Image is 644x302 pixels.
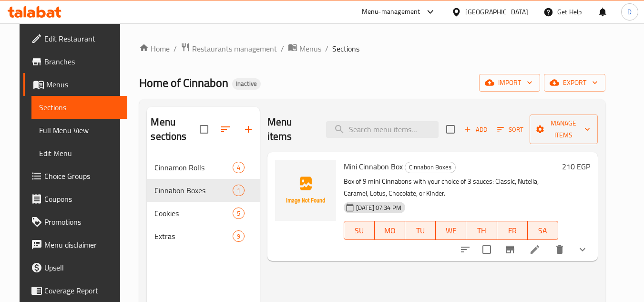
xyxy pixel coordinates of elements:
[571,238,594,261] button: show more
[233,208,245,219] div: items
[214,118,237,141] span: Sort sections
[375,221,405,240] button: MO
[39,147,120,159] span: Edit Menu
[440,224,462,238] span: WE
[147,179,259,202] div: Cinnabon Boxes1
[344,221,375,240] button: SU
[23,279,127,302] a: Coverage Report
[409,224,432,238] span: TU
[147,152,259,251] nav: Menu sections
[491,122,530,137] span: Sort items
[23,27,127,50] a: Edit Restaurant
[233,232,244,241] span: 9
[232,78,261,90] div: Inactive
[497,221,528,240] button: FR
[44,216,120,228] span: Promotions
[477,240,497,260] span: Select to update
[31,96,127,119] a: Sections
[470,224,493,238] span: TH
[378,224,401,238] span: MO
[440,119,460,139] span: Select section
[501,224,524,238] span: FR
[405,221,436,240] button: TU
[44,33,120,44] span: Edit Restaurant
[326,121,439,138] input: search
[460,122,491,137] button: Add
[233,162,245,173] div: items
[151,115,199,144] h2: Menu sections
[232,80,261,88] span: Inactive
[23,187,127,210] a: Coupons
[147,225,259,248] div: Extras9
[233,186,244,195] span: 1
[544,74,605,92] button: export
[537,117,590,141] span: Manage items
[466,221,497,240] button: TH
[237,118,260,141] button: Add section
[154,208,232,219] span: Cookies
[147,202,259,225] div: Cookies5
[44,170,120,182] span: Choice Groups
[487,77,532,89] span: import
[44,262,120,273] span: Upsell
[39,125,120,136] span: Full Menu View
[194,119,214,139] span: Select all sections
[233,230,245,242] div: items
[23,210,127,233] a: Promotions
[233,163,244,172] span: 4
[463,124,489,135] span: Add
[332,43,359,54] span: Sections
[44,239,120,250] span: Menu disclaimer
[139,43,170,54] a: Home
[352,203,405,212] span: [DATE] 07:34 PM
[154,162,232,173] span: Cinnamon Rolls
[23,256,127,279] a: Upsell
[562,160,590,173] h6: 210 EGP
[267,115,315,144] h2: Menu items
[181,42,277,55] a: Restaurants management
[154,185,232,196] span: Cinnabon Boxes
[497,124,523,135] span: Sort
[275,160,336,221] img: Mini Cinnabon Box
[529,244,541,255] a: Edit menu item
[405,162,456,173] div: Cinnabon Boxes
[44,193,120,205] span: Coupons
[460,122,491,137] span: Add item
[281,43,284,54] li: /
[139,72,228,94] span: Home of Cinnabon
[139,42,605,55] nav: breadcrumb
[23,165,127,187] a: Choice Groups
[44,56,120,67] span: Branches
[192,43,277,54] span: Restaurants management
[495,122,526,137] button: Sort
[154,230,232,242] span: Extras
[454,238,477,261] button: sort-choices
[362,6,420,18] div: Menu-management
[23,50,127,73] a: Branches
[288,42,321,55] a: Menus
[577,244,588,255] svg: Show Choices
[530,115,598,144] button: Manage items
[548,238,571,261] button: delete
[31,119,127,142] a: Full Menu View
[528,221,558,240] button: SA
[348,224,371,238] span: SU
[627,7,632,17] span: D
[479,74,540,92] button: import
[299,43,321,54] span: Menus
[532,224,554,238] span: SA
[465,7,528,17] div: [GEOGRAPHIC_DATA]
[147,156,259,179] div: Cinnamon Rolls4
[325,43,328,54] li: /
[39,102,120,113] span: Sections
[46,79,120,90] span: Menus
[233,209,244,218] span: 5
[174,43,177,54] li: /
[499,238,521,261] button: Branch-specific-item
[344,159,403,174] span: Mini Cinnabon Box
[44,285,120,296] span: Coverage Report
[405,162,455,173] span: Cinnabon Boxes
